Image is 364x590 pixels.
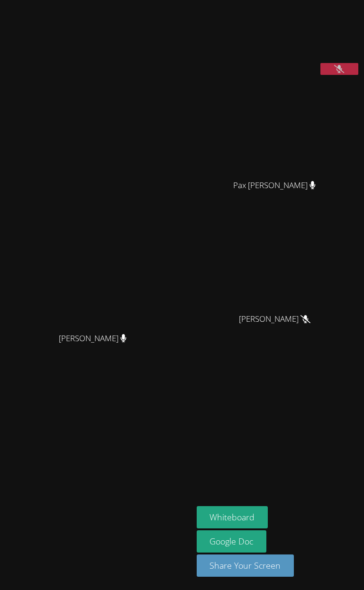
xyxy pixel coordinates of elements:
a: Google Doc [197,530,267,553]
button: Whiteboard [197,506,268,528]
span: [PERSON_NAME] [59,332,127,345]
button: Share Your Screen [197,554,294,577]
span: Pax [PERSON_NAME] [233,179,316,192]
span: [PERSON_NAME] [239,312,310,326]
